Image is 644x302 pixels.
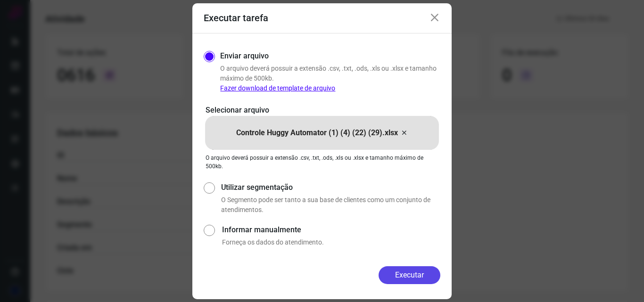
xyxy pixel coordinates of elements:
button: Executar [379,266,440,284]
p: Forneça os dados do atendimento. [222,237,440,247]
label: Utilizar segmentação [221,182,440,193]
p: O arquivo deverá possuir a extensão .csv, .txt, .ods, .xls ou .xlsx e tamanho máximo de 500kb. [220,64,440,93]
label: Enviar arquivo [220,50,269,62]
p: Selecionar arquivo [206,105,438,116]
p: O arquivo deverá possuir a extensão .csv, .txt, .ods, .xls ou .xlsx e tamanho máximo de 500kb. [206,154,438,171]
p: O Segmento pode ser tanto a sua base de clientes como um conjunto de atendimentos. [221,195,440,215]
h3: Executar tarefa [204,12,268,24]
p: Controle Huggy Automator (1) (4) (22) (29).xlsx [236,127,398,139]
a: Fazer download de template de arquivo [220,84,335,92]
label: Informar manualmente [222,224,440,236]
